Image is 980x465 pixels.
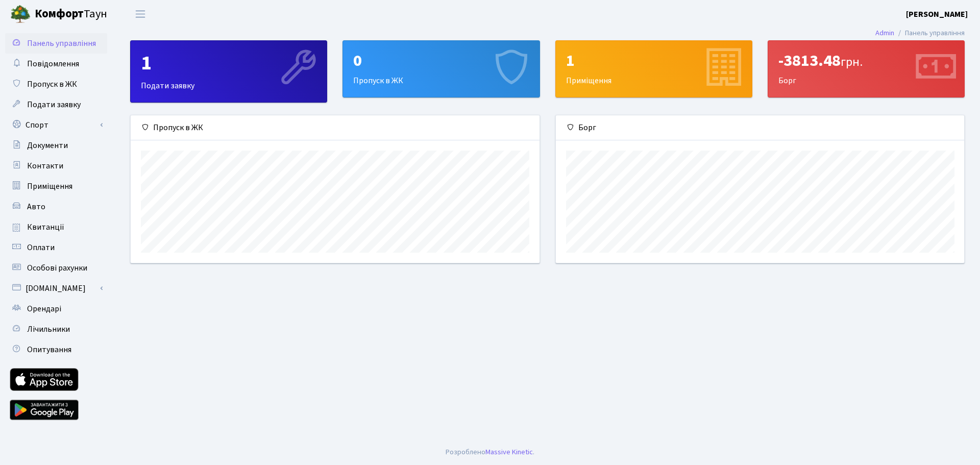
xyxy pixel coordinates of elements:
[5,33,107,54] a: Панель управління
[894,28,965,39] li: Панель управління
[566,51,742,70] div: 1
[556,115,965,140] div: Борг
[5,115,107,135] a: Спорт
[27,160,63,172] span: Контакти
[5,237,107,258] a: Оплати
[342,40,540,97] a: 0Пропуск в ЖК
[5,135,107,156] a: Документи
[353,51,529,70] div: 0
[10,4,31,25] img: logo.png
[27,79,77,90] span: Пропуск в ЖК
[131,41,327,102] div: Подати заявку
[556,41,752,97] div: Приміщення
[778,51,954,70] div: -3813.48
[5,258,107,278] a: Особові рахунки
[27,222,64,233] span: Квитанції
[35,6,107,23] span: Таун
[841,53,863,71] span: грн.
[5,94,107,115] a: Подати заявку
[35,6,84,22] b: Комфорт
[5,74,107,94] a: Пропуск в ЖК
[27,242,55,253] span: Оплати
[27,262,87,274] span: Особові рахунки
[5,278,107,299] a: [DOMAIN_NAME]
[27,99,81,110] span: Подати заявку
[5,339,107,360] a: Опитування
[485,447,533,457] a: Massive Kinetic
[27,324,70,335] span: Лічильники
[27,201,45,212] span: Авто
[343,41,539,97] div: Пропуск в ЖК
[5,54,107,74] a: Повідомлення
[5,176,107,197] a: Приміщення
[875,28,894,38] a: Admin
[27,181,72,192] span: Приміщення
[5,217,107,237] a: Квитанції
[27,38,96,49] span: Панель управління
[131,115,540,140] div: Пропуск в ЖК
[128,6,153,22] button: Переключити навігацію
[130,40,327,103] a: 1Подати заявку
[27,344,71,355] span: Опитування
[446,447,534,458] div: Розроблено .
[5,197,107,217] a: Авто
[860,22,980,44] nav: breadcrumb
[906,8,968,20] a: [PERSON_NAME]
[27,58,79,69] span: Повідомлення
[5,319,107,339] a: Лічильники
[27,303,61,314] span: Орендарі
[768,41,964,97] div: Борг
[27,140,68,151] span: Документи
[555,40,752,97] a: 1Приміщення
[5,299,107,319] a: Орендарі
[5,156,107,176] a: Контакти
[141,51,316,76] div: 1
